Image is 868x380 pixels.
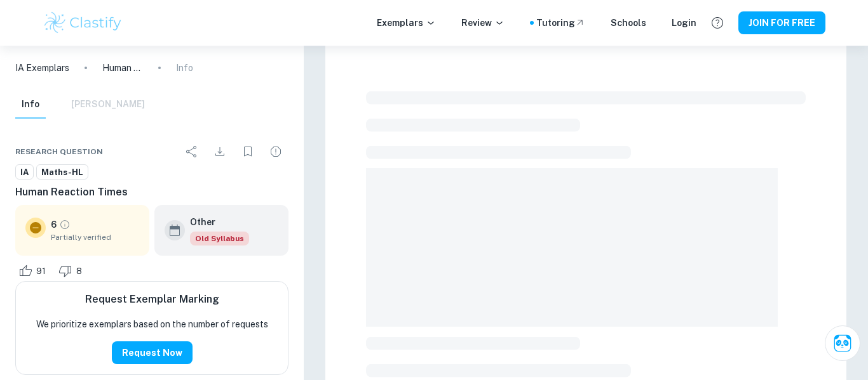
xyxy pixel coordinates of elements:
img: Clastify logo [43,10,123,36]
button: Ask Clai [825,325,860,361]
span: Old Syllabus [190,232,249,246]
a: IA [15,164,34,180]
p: Exemplars [377,16,436,30]
p: We prioritize exemplars based on the number of requests [36,317,268,331]
div: Bookmark [235,139,261,164]
h6: Request Exemplar Marking [85,292,219,307]
button: Help and Feedback [707,12,728,34]
a: Schools [611,16,646,30]
div: Download [207,139,233,164]
p: 6 [51,218,57,232]
a: Grade partially verified [59,219,71,230]
button: Info [15,91,46,119]
a: Login [672,16,696,30]
span: Research question [15,146,103,157]
span: Partially verified [51,232,139,243]
span: IA [16,166,33,179]
span: Maths-HL [37,166,88,179]
div: Although this IA is written for the old math syllabus (last exam in November 2020), the current I... [190,232,249,246]
div: Like [15,261,53,281]
div: Share [179,139,205,164]
span: 91 [29,265,53,278]
p: Human Reaction Times [102,61,143,75]
a: Maths-HL [36,164,88,180]
p: Review [461,16,505,30]
button: Request Now [112,341,193,364]
a: Tutoring [536,16,585,30]
a: IA Exemplars [15,61,69,75]
button: JOIN FOR FREE [738,11,825,34]
span: 8 [69,265,89,278]
p: Info [176,61,193,75]
div: Report issue [263,139,288,164]
div: Dislike [55,261,89,281]
h6: Other [190,215,239,229]
h6: Human Reaction Times [15,185,288,200]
